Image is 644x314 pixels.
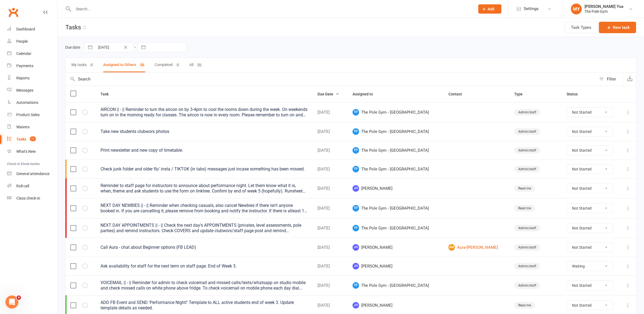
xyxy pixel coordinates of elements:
[514,225,540,231] div: Admin/staff
[514,263,540,269] div: Admin/staff
[353,205,359,212] span: TP
[478,4,501,14] button: Add
[585,9,623,14] div: The Pole Gym
[65,73,596,86] input: Search
[318,283,343,288] div: [DATE]
[353,147,439,154] span: The Pole Gym - [GEOGRAPHIC_DATA]
[16,27,35,31] div: Dashboard
[514,205,535,212] div: Read me
[514,91,529,97] button: Type
[7,192,57,204] a: Class kiosk mode
[155,58,180,72] button: Completed0
[514,282,540,289] div: Admin/staff
[16,184,29,188] div: Roll call
[7,168,57,180] a: General attendance kiosk mode
[100,183,307,194] div: Reminder to staff page for instructors to announce about performance night. Let them know what it...
[353,282,359,289] span: TP
[100,107,307,118] div: AIRCON || - || Reminder to turn the aircon on by 3-4pm to cool the rooms down during the week. On...
[58,18,86,37] h1: Tasks
[83,24,86,31] div: 0
[567,92,584,96] span: Status
[318,206,343,211] div: [DATE]
[514,147,540,154] div: Admin/staff
[5,296,18,309] iframe: Intercom live chat
[30,136,36,141] span: 17
[514,185,535,192] div: Read me
[585,4,623,9] div: [PERSON_NAME] Ysa
[7,133,57,145] a: Tasks 17
[514,92,529,96] span: Type
[100,300,307,311] div: ADD FB Event and SEND 'Performance Night!' Template to ALL active students end of week 3. Update ...
[89,63,94,67] div: 0
[16,125,30,129] div: Waivers
[318,148,343,153] div: [DATE]
[175,63,180,67] div: 0
[7,180,57,192] a: Roll call
[103,58,145,72] button: Assigned to Others58
[448,244,505,251] a: AMAura-[PERSON_NAME]
[16,172,49,176] div: General attendance
[7,109,57,121] a: Product Sales
[139,63,145,67] div: 58
[353,147,359,154] span: TP
[514,166,540,172] div: Admin/staff
[353,244,439,251] span: [PERSON_NAME]
[353,282,439,289] span: The Pole Gym - [GEOGRAPHIC_DATA]
[71,58,94,72] button: My tasks0
[353,109,439,116] span: The Pole Gym - [GEOGRAPHIC_DATA]
[353,225,439,231] span: The Pole Gym - [GEOGRAPHIC_DATA]
[100,166,307,172] div: Check junk folder and older fb/ insta / TIKTOK (in tabs) messages just incase something has been ...
[353,263,359,269] span: JH
[514,109,540,116] div: Admin/staff
[100,263,307,269] div: Ask availability for staff for the next term on staff page. End of Week 3.
[7,60,57,72] a: Payments
[318,186,343,191] div: [DATE]
[488,7,495,11] span: Add
[514,302,535,309] div: Read me
[121,44,130,51] button: Clear Date
[353,91,379,97] button: Assigned to
[318,129,343,134] div: [DATE]
[16,88,33,92] div: Messages
[353,92,379,96] span: Assigned to
[7,35,57,48] a: People
[16,51,32,56] div: Calendar
[607,76,616,82] div: Filter
[189,58,203,72] button: All56
[353,185,439,192] span: [PERSON_NAME]
[100,280,307,291] div: VOICEMAIL || - || Reminder for admin to check voicemail and missed calls/texts/whatsapp on studio...
[100,148,307,153] div: Print newsletter and new copy of timetable.
[353,166,439,172] span: The Pole Gym - [GEOGRAPHIC_DATA]
[353,166,359,172] span: TP
[318,91,339,97] button: Due Date
[353,244,359,251] span: JH
[16,100,38,105] div: Automations
[448,91,468,97] button: Contact
[100,223,307,234] div: NEXT DAY APPOINTMENTS || - || Check the next day's APPOINTMENTS (privates, level assessments, pol...
[65,45,80,49] label: Due date
[318,167,343,172] div: [DATE]
[353,263,439,269] span: [PERSON_NAME]
[318,303,343,308] div: [DATE]
[353,128,359,135] span: TP
[448,244,455,251] span: AM
[565,22,598,33] button: Task Types
[16,196,40,200] div: Class check-in
[514,128,540,135] div: Admin/staff
[72,5,471,13] input: Search...
[100,245,307,250] div: Call Aura - chat about Beginner options (FB LEAD)
[524,3,539,15] span: Settings
[7,97,57,109] a: Automations
[353,225,359,231] span: TP
[196,63,203,67] div: 56
[7,23,57,35] a: Dashboard
[318,226,343,231] div: [DATE]
[100,92,115,96] span: Task
[7,145,57,158] a: What's New
[100,129,307,134] div: Take new students clubworx photos
[599,22,636,33] button: New task
[7,72,57,84] a: Reports
[16,149,36,154] div: What's New
[596,73,623,86] button: Filter
[353,185,359,192] span: JH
